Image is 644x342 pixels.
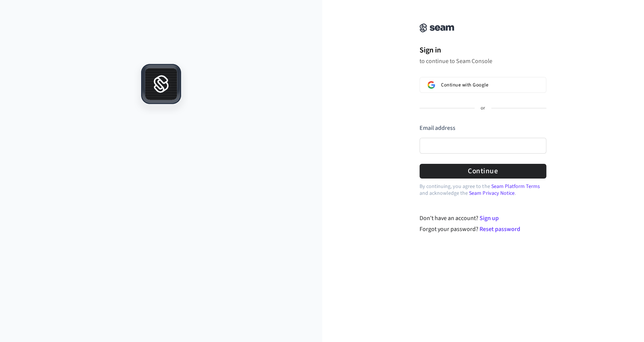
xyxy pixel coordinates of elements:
img: Seam Console [420,23,454,32]
a: Reset password [480,225,520,233]
button: Sign in with GoogleContinue with Google [420,77,546,93]
label: Email address [420,124,455,132]
button: Continue [420,164,546,179]
div: Don't have an account? [420,214,547,223]
span: Continue with Google [441,82,488,88]
p: or [481,105,485,112]
img: Sign in with Google [427,81,435,89]
p: By continuing, you agree to the and acknowledge the . [420,183,546,197]
a: Seam Platform Terms [491,183,539,190]
p: to continue to Seam Console [420,57,546,65]
h1: Sign in [420,45,546,56]
a: Seam Privacy Notice [469,189,514,197]
a: Sign up [480,214,499,222]
div: Forgot your password? [420,225,547,234]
